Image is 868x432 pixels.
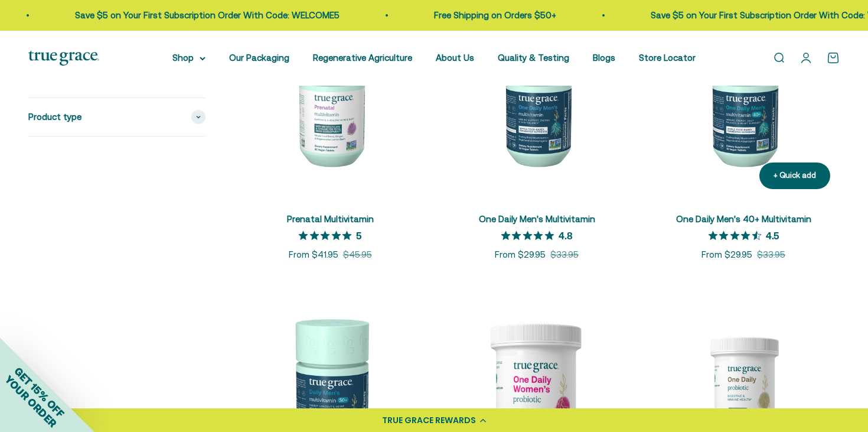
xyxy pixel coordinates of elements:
[28,98,205,136] summary: Product type
[647,6,840,199] img: One Daily Men's 40+ Multivitamin
[479,214,595,224] a: One Daily Men's Multivitamin
[774,170,816,182] div: + Quick add
[2,373,59,430] span: YOUR ORDER
[701,248,752,262] sale-price: From $29.95
[757,248,785,262] compare-at-price: $33.95
[172,51,205,65] summary: Shop
[313,53,412,63] a: Regenerative Agriculture
[709,227,766,243] span: 4.5 out of 5 stars rating in total 4 reviews.
[356,229,361,241] p: 5
[74,8,339,22] p: Save $5 on Your First Subscription Order With Code: WELCOME5
[766,229,779,241] p: 4.5
[440,6,633,199] img: One Daily Men's Multivitamin
[229,53,289,63] a: Our Packaging
[759,163,830,189] button: + Quick add
[28,110,81,124] span: Product type
[639,53,696,63] a: Store Locator
[433,10,556,20] a: Free Shipping on Orders $50+
[382,414,476,427] div: TRUE GRACE REWARDS
[550,248,579,262] compare-at-price: $33.95
[559,229,573,241] p: 4.8
[436,53,474,63] a: About Us
[12,365,67,420] span: GET 15% OFF
[676,214,811,224] a: One Daily Men's 40+ Multivitamin
[287,214,374,224] a: Prenatal Multivitamin
[593,53,615,63] a: Blogs
[498,53,569,63] a: Quality & Testing
[495,248,546,262] sale-price: From $29.95
[234,6,426,199] img: Daily Multivitamin to Support a Healthy Mom & Baby* For women during pre-conception, pregnancy, a...
[299,227,356,243] span: 5 out of 5 stars rating in total 4 reviews.
[501,227,559,243] span: 4.8 out of 5 stars rating in total 6 reviews.
[289,248,338,262] sale-price: From $41.95
[343,248,372,262] compare-at-price: $45.95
